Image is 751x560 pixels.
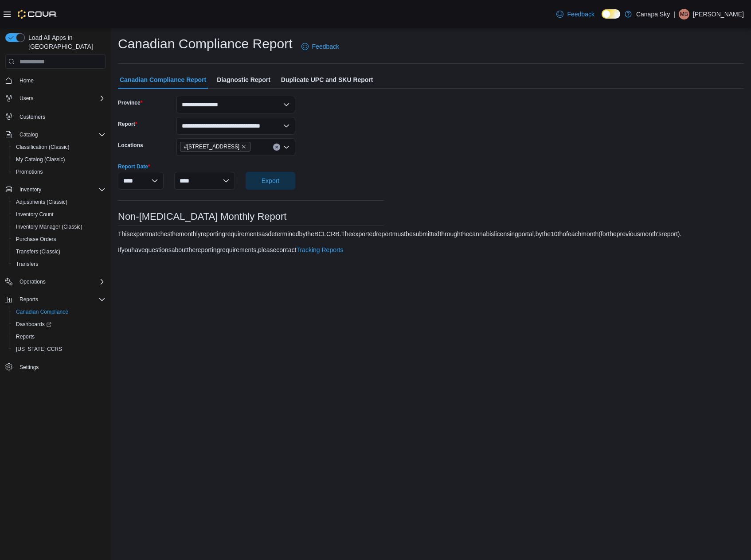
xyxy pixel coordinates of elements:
a: Inventory Count [12,209,57,220]
label: Report [118,121,137,128]
button: Operations [2,276,109,288]
span: Customers [16,111,106,122]
p: [PERSON_NAME] [693,9,744,19]
span: Adjustments (Classic) [12,197,106,207]
span: Purchase Orders [12,234,106,245]
button: Home [2,74,109,87]
button: Settings [2,361,109,373]
a: Customers [16,112,49,122]
span: Classification (Classic) [16,144,70,151]
a: Tracking Reports [296,246,343,253]
a: Inventory Manager (Classic) [12,222,86,232]
span: MB [680,9,688,19]
button: Classification (Classic) [9,141,109,153]
span: [US_STATE] CCRS [16,346,62,353]
button: Inventory Manager (Classic) [9,221,109,233]
button: Canadian Compliance [9,306,109,318]
a: Feedback [298,38,343,55]
button: Transfers [9,258,109,270]
button: Open list of options [283,144,290,151]
span: Dashboards [12,319,106,330]
h1: Canadian Compliance Report [118,35,293,53]
button: My Catalog (Classic) [9,153,109,166]
span: Classification (Classic) [12,142,106,152]
button: Catalog [16,129,41,140]
a: Classification (Classic) [12,142,73,152]
button: Operations [16,276,49,287]
span: Settings [16,362,106,373]
button: Promotions [9,166,109,178]
button: Catalog [2,128,109,141]
a: Dashboards [9,318,109,331]
button: Inventory [16,184,45,195]
span: Export [262,176,279,185]
span: Dark Mode [602,19,602,19]
img: Cova [18,10,57,19]
span: Operations [16,276,106,287]
button: Export [246,172,295,190]
a: Home [16,75,37,86]
button: [US_STATE] CCRS [9,343,109,355]
nav: Complex example [5,70,106,397]
span: Adjustments (Classic) [16,198,67,206]
label: Locations [118,142,143,149]
span: Canadian Compliance [12,307,106,317]
span: Purchase Orders [16,236,56,243]
span: Reports [12,331,106,342]
button: Adjustments (Classic) [9,196,109,208]
a: Transfers [12,259,42,269]
a: My Catalog (Classic) [12,154,69,165]
span: Operations [20,278,46,285]
button: Inventory [2,183,109,196]
span: Duplicate UPC and SKU Report [281,71,373,89]
div: This export matches the monthly reporting requirements as determined by the BC LCRB. The exported... [118,229,681,238]
div: If you have questions about the reporting requirements, please contact [118,245,344,254]
a: Canadian Compliance [12,307,72,317]
span: Transfers [16,261,38,268]
label: Report Date [118,163,150,170]
a: Transfers (Classic) [12,246,64,257]
span: My Catalog (Classic) [16,156,65,163]
label: Province [118,99,142,106]
button: Users [2,92,109,105]
span: Inventory [16,184,106,195]
a: Promotions [12,167,47,177]
span: Reports [16,294,106,305]
span: Promotions [12,167,106,177]
button: Remove #211- 16th Ave East from selection in this group [241,144,246,149]
span: Reports [16,333,35,340]
span: #211- 16th Ave East [180,142,250,152]
span: Transfers (Classic) [16,248,60,255]
button: Transfers (Classic) [9,245,109,258]
a: Feedback [553,5,598,23]
span: My Catalog (Classic) [12,154,106,165]
span: Diagnostic Report [217,71,270,89]
span: Catalog [20,131,38,138]
a: Dashboards [12,319,55,330]
a: Purchase Orders [12,234,60,245]
span: Feedback [567,10,594,19]
span: #[STREET_ADDRESS] [184,142,239,151]
h3: Non-[MEDICAL_DATA] Monthly Report [118,211,384,222]
button: Purchase Orders [9,233,109,245]
button: Customers [2,110,109,123]
button: Reports [2,293,109,306]
span: Promotions [16,168,43,175]
span: Washington CCRS [12,344,106,354]
a: Reports [12,331,38,342]
span: Inventory Manager (Classic) [12,222,106,232]
span: Customers [20,113,45,121]
button: Inventory Count [9,208,109,221]
span: Canadian Compliance [16,308,68,315]
span: Feedback [312,42,339,51]
span: Inventory [20,186,41,193]
button: Reports [9,331,109,343]
span: Home [20,77,34,84]
span: Inventory Manager (Classic) [16,223,82,230]
input: Dark Mode [602,9,620,19]
span: Users [16,93,106,104]
span: Canadian Compliance Report [120,71,206,89]
span: Dashboards [16,321,51,328]
span: Transfers [12,259,106,269]
span: Users [20,95,33,102]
